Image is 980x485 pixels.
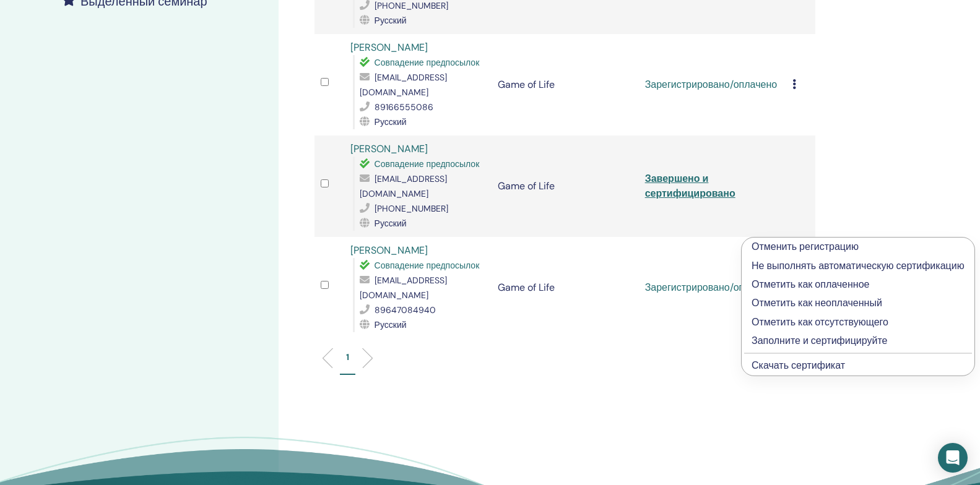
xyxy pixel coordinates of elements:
td: Game of Life [492,135,639,237]
span: Русский [375,319,407,330]
span: Русский [375,218,407,229]
a: [PERSON_NAME] [350,142,428,155]
div: Open Intercom Messenger [938,443,968,473]
span: Русский [375,15,407,26]
p: Отменить регистрацию [752,239,965,254]
span: [PHONE_NUMBER] [375,203,448,214]
span: Русский [375,116,407,127]
td: Game of Life [492,34,639,135]
span: Совпадение предпосылок [375,158,480,170]
a: Завершено и сертифицировано [645,172,735,200]
td: Game of Life [492,237,639,338]
span: 89166555086 [375,101,433,113]
a: Скачать сертификат [752,359,845,372]
a: [PERSON_NAME] [350,244,428,257]
p: Отметить как оплаченное [752,277,965,292]
a: [PERSON_NAME] [350,41,428,54]
span: Совпадение предпосылок [375,260,480,271]
p: Отметить как отсутствующего [752,315,965,330]
p: Отметить как неоплаченный [752,296,965,311]
p: Заполните и сертифицируйте [752,333,965,348]
span: [EMAIL_ADDRESS][DOMAIN_NAME] [360,275,447,301]
span: [EMAIL_ADDRESS][DOMAIN_NAME] [360,173,447,199]
p: Не выполнять автоматическую сертификацию [752,259,965,273]
span: Совпадение предпосылок [375,57,480,68]
p: 1 [346,351,349,364]
span: 89647084940 [375,304,436,315]
span: [EMAIL_ADDRESS][DOMAIN_NAME] [360,72,447,98]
